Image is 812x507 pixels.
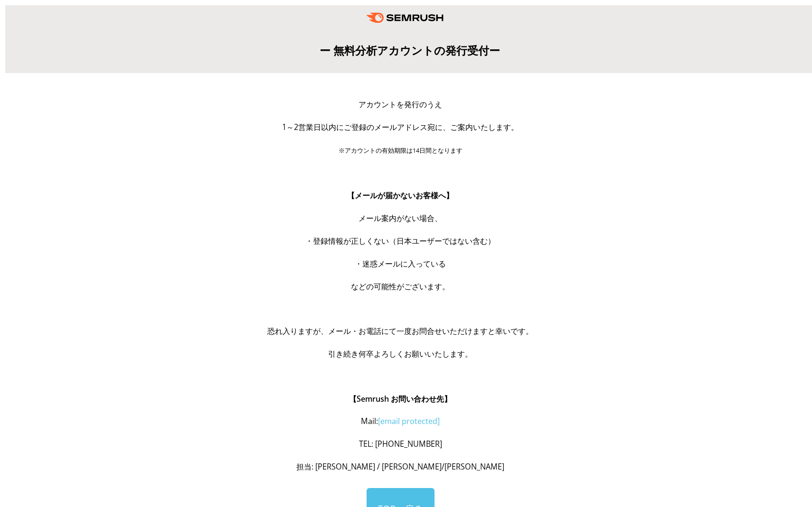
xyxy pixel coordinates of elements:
a: [email protected] [378,416,440,426]
span: メール案内がない場合、 [359,213,442,223]
span: 担当: [PERSON_NAME] / [PERSON_NAME]/[PERSON_NAME] [296,461,504,472]
span: ※アカウントの有効期限は14日間となります [339,147,463,155]
span: アカウントを発行のうえ [359,99,442,110]
span: ー 無料分析アカウントの発行受付ー [320,43,500,58]
span: 【メールが届かないお客様へ】 [347,190,453,201]
span: 【Semrush お問い合わせ先】 [349,394,452,404]
span: ・登録情報が正しくない（日本ユーザーではない含む） [305,236,495,246]
span: 引き続き何卒よろしくお願いいたします。 [328,349,472,359]
span: 恐れ入りますが、メール・お電話にて一度お問合せいただけますと幸いです。 [267,326,533,336]
span: などの可能性がございます。 [351,281,450,292]
span: Mail: [361,416,440,426]
span: ・迷惑メールに入っている [355,258,446,269]
span: 1～2営業日以内にご登録のメールアドレス宛に、ご案内いたします。 [282,122,519,132]
span: TEL: [PHONE_NUMBER] [359,439,442,449]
